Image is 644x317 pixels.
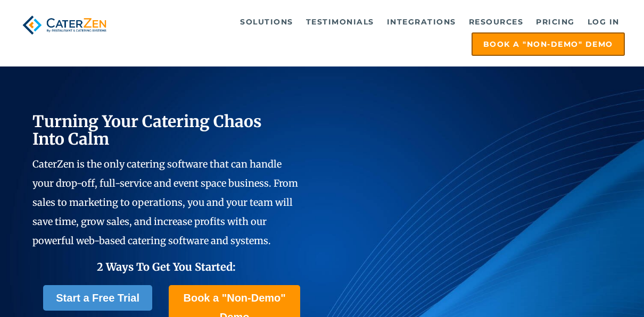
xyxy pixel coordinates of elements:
[32,158,298,247] span: CaterZen is the only catering software that can handle your drop-off, full-service and event spac...
[122,11,625,56] div: Navigation Menu
[472,32,625,56] a: Book a "Non-Demo" Demo
[97,260,236,273] span: 2 Ways To Get You Started:
[531,11,580,32] a: Pricing
[582,11,625,32] a: Log in
[32,111,262,149] span: Turning Your Catering Chaos Into Calm
[19,11,109,39] img: caterzen
[43,285,152,311] a: Start a Free Trial
[382,11,461,32] a: Integrations
[464,11,529,32] a: Resources
[235,11,299,32] a: Solutions
[301,11,379,32] a: Testimonials
[549,276,632,305] iframe: Help widget launcher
